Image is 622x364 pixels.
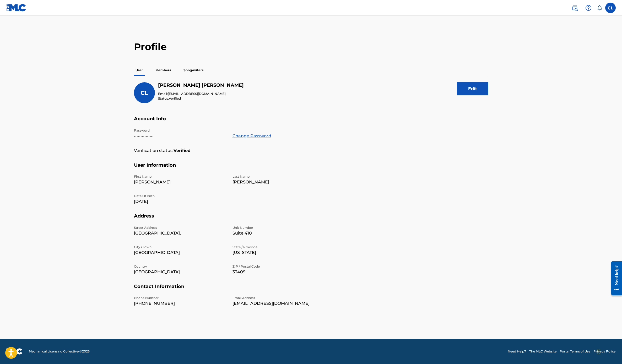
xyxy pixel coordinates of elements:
a: Portal Terms of Use [560,349,590,354]
p: [GEOGRAPHIC_DATA] [134,269,226,275]
p: Street Address [134,225,226,230]
iframe: Chat Widget [596,339,622,364]
a: Need Help? [508,349,526,354]
h5: Contact Information [134,284,488,296]
div: Notifications [597,5,602,10]
p: Date Of Birth [134,194,226,198]
button: Edit [457,82,488,95]
img: search [572,5,578,11]
p: [DATE] [134,198,226,205]
a: The MLC Website [529,349,556,354]
div: Drag [597,344,601,360]
p: First Name [134,174,226,179]
p: ZIP / Postal Code [232,264,325,269]
p: Country [134,264,226,269]
p: [GEOGRAPHIC_DATA], [134,230,226,236]
strong: Verified [174,148,191,154]
h5: Address [134,213,488,225]
p: [US_STATE] [232,249,325,256]
iframe: Resource Center [607,257,622,300]
span: Mechanical Licensing Collective © 2025 [29,349,90,354]
p: [PERSON_NAME] [232,179,325,185]
a: Public Search [570,3,580,13]
p: State / Province [232,245,325,249]
a: Change Password [232,133,271,139]
p: User [134,65,144,76]
h5: User Information [134,162,488,175]
div: User Menu [605,3,616,13]
img: logo [6,348,23,355]
p: Suite 410 [232,230,325,236]
p: Members [154,65,172,76]
p: Email Address [232,296,325,300]
p: Password [134,128,226,133]
a: Privacy Policy [593,349,616,354]
h5: Account Info [134,116,488,128]
p: [EMAIL_ADDRESS][DOMAIN_NAME] [232,300,325,307]
p: City / Town [134,245,226,249]
p: Songwriters [182,65,205,76]
img: MLC Logo [6,4,26,12]
span: CL [140,89,148,96]
span: Verified [169,96,181,100]
p: ••••••••••••••• [134,133,226,139]
p: [PERSON_NAME] [134,179,226,185]
p: Last Name [232,174,325,179]
div: Help [583,3,594,13]
h5: Charles Lowe [158,82,244,88]
p: Phone Number [134,296,226,300]
p: Status: [158,96,244,101]
h2: Profile [134,41,488,53]
p: [GEOGRAPHIC_DATA] [134,249,226,256]
p: Unit Number [232,225,325,230]
p: [PHONE_NUMBER] [134,300,226,307]
img: help [585,5,592,11]
p: Email: [158,91,244,96]
p: 33409 [232,269,325,275]
p: Verification status: [134,148,174,154]
span: [EMAIL_ADDRESS][DOMAIN_NAME] [168,92,226,96]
